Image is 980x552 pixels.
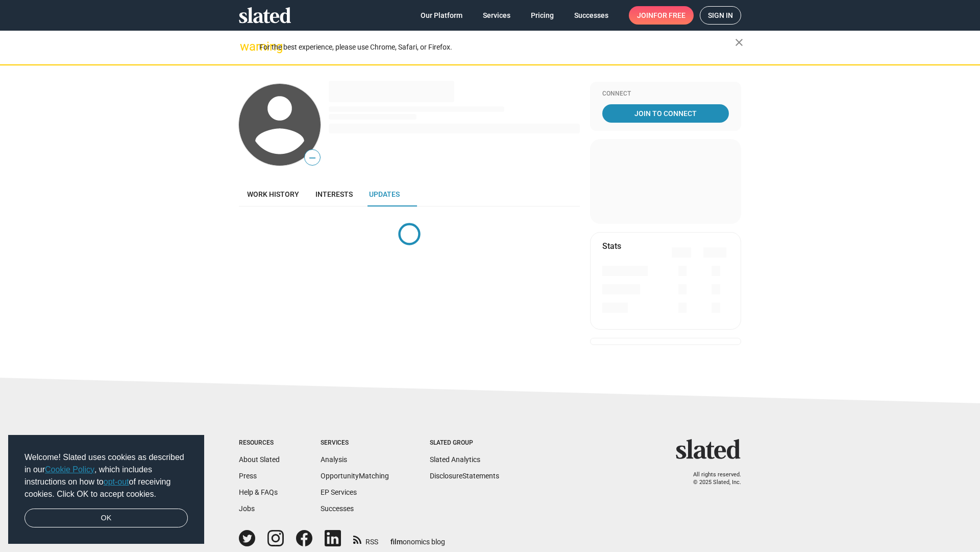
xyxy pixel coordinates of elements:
span: Pricing [531,6,554,25]
mat-icon: close [733,36,745,49]
span: Interests [315,190,353,198]
a: Press [239,472,257,480]
a: Analysis [321,455,347,464]
span: Sign in [708,7,733,24]
span: film [390,538,403,546]
a: opt-out [104,477,129,486]
div: Services [321,439,389,447]
a: Slated Analytics [430,455,480,464]
a: Help & FAQs [239,488,278,496]
a: Jobs [239,504,255,513]
span: Our Platform [421,6,462,25]
a: Updates [361,182,408,206]
span: Services [483,6,510,25]
a: About Slated [239,455,280,464]
span: Successes [574,6,608,25]
a: Successes [321,504,354,513]
a: RSS [353,531,378,547]
span: Welcome! Slated uses cookies as described in our , which includes instructions on how to of recei... [24,451,188,500]
a: EP Services [321,488,357,496]
a: dismiss cookie message [24,509,188,528]
span: for free [653,6,685,25]
div: For the best experience, please use Chrome, Safari, or Firefox. [259,40,735,54]
span: Join To Connect [604,104,727,123]
a: Joinfor free [629,6,694,25]
a: Work history [239,182,307,206]
a: filmonomics blog [390,529,445,547]
a: Services [475,6,519,25]
a: DisclosureStatements [430,472,499,480]
span: Updates [369,190,400,198]
span: — [305,151,320,165]
a: Our Platform [412,6,471,25]
mat-card-title: Stats [602,241,621,251]
p: All rights reserved. © 2025 Slated, Inc. [682,471,741,486]
mat-icon: warning [240,40,252,53]
a: Cookie Policy [45,465,94,474]
a: Sign in [700,6,741,25]
div: Resources [239,439,280,447]
a: OpportunityMatching [321,472,389,480]
div: Slated Group [430,439,499,447]
a: Successes [566,6,617,25]
span: Work history [247,190,299,198]
span: Join [637,6,685,25]
div: cookieconsent [8,435,204,544]
a: Interests [307,182,361,206]
a: Join To Connect [602,104,729,123]
a: Pricing [523,6,562,25]
div: Connect [602,90,729,98]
